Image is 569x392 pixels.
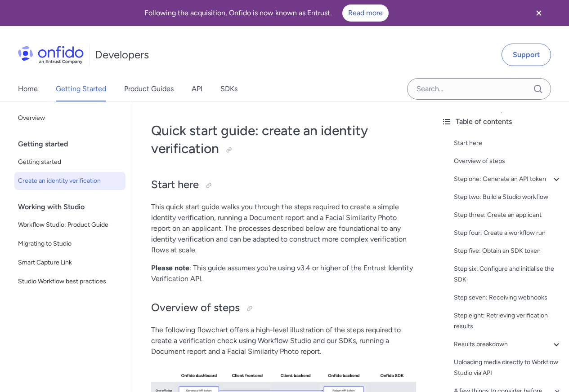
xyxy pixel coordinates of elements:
a: Create an identity verification [14,172,125,190]
a: API [192,76,202,101]
p: The following flowchart offers a high-level illustration of the steps required to create a verifi... [151,325,416,357]
a: Workflow Studio: Product Guide [14,216,125,234]
a: Results breakdown [454,339,562,350]
span: Getting started [18,157,122,167]
a: Start here [454,138,562,149]
span: Migrating to Studio [18,238,122,249]
div: Table of contents [441,116,562,127]
p: : This guide assumes you're using v3.4 or higher of the Entrust Identity Verification API. [151,263,416,284]
a: Overview of steps [454,156,562,167]
div: Following the acquisition, Onfido is now known as Entrust. [11,4,522,22]
span: Smart Capture Link [18,257,122,268]
svg: Close banner [533,8,544,18]
h1: Quick start guide: create an identity verification [151,122,416,158]
a: Getting Started [56,76,106,101]
span: Workflow Studio: Product Guide [18,220,122,230]
a: SDKs [220,76,237,101]
a: Smart Capture Link [14,254,125,272]
div: Getting started [18,135,129,153]
a: Migrating to Studio [14,235,125,253]
a: Overview [14,109,125,127]
a: Step eight: Retrieving verification results [454,310,562,332]
a: Uploading media directly to Workflow Studio via API [454,357,562,379]
a: Step one: Generate an API token [454,174,562,185]
a: Read more [342,4,389,22]
span: Overview [18,113,122,123]
a: Support [502,44,551,66]
a: Home [18,76,38,101]
button: Close banner [522,2,556,24]
input: Onfido search input field [407,78,551,100]
a: Step seven: Receiving webhooks [454,292,562,303]
h2: Start here [151,177,416,193]
a: Step four: Create a workflow run [454,228,562,238]
a: Step two: Build a Studio workflow [454,192,562,203]
p: This quick start guide walks you through the steps required to create a simple identity verificat... [151,202,416,255]
span: Studio Workflow best practices [18,276,122,287]
strong: Please note [151,264,189,272]
a: Step five: Obtain an SDK token [454,246,562,256]
h1: Developers [95,48,149,62]
a: Step six: Configure and initialise the SDK [454,264,562,285]
a: Getting started [14,153,125,171]
h2: Overview of steps [151,300,416,316]
a: Studio Workflow best practices [14,273,125,291]
a: Product Guides [124,76,174,101]
img: Onfido Logo [18,46,84,64]
a: Step three: Create an applicant [454,210,562,220]
div: Working with Studio [18,198,129,216]
span: Create an identity verification [18,176,122,186]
